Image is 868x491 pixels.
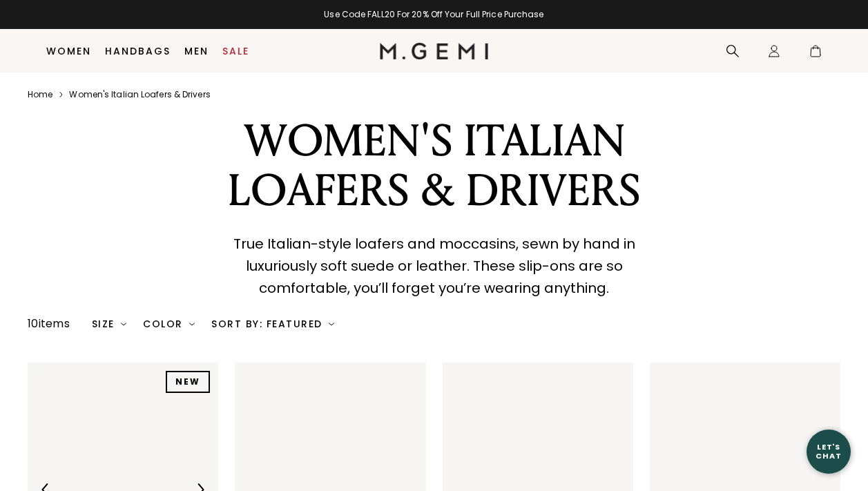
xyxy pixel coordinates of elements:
[28,89,52,100] a: Home
[46,46,91,57] a: Women
[143,318,195,329] div: Color
[92,318,127,329] div: Size
[166,371,210,393] div: NEW
[222,46,249,57] a: Sale
[178,117,691,216] div: WOMEN'S ITALIAN LOAFERS & DRIVERS
[28,316,70,332] div: 10 items
[807,443,851,460] div: Let's Chat
[380,43,488,59] img: M.Gemi
[211,318,334,329] div: Sort By: Featured
[233,234,635,298] span: True Italian-style loafers and moccasins, sewn by hand in luxuriously soft suede or leather. Thes...
[121,321,126,327] img: chevron-down.svg
[105,46,171,57] a: Handbags
[184,46,209,57] a: Men
[69,89,210,100] a: Women's italian loafers & drivers
[329,321,334,327] img: chevron-down.svg
[189,321,195,327] img: chevron-down.svg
